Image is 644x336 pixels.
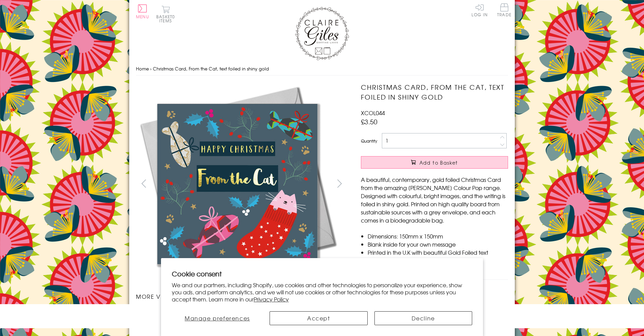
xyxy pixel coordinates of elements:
span: Manage preferences [185,314,250,322]
a: Log In [471,3,488,17]
span: XCOL044 [361,109,385,117]
span: Menu [136,14,149,20]
h2: Cookie consent [172,269,472,278]
img: Claire Giles Greetings Cards [295,7,349,60]
span: 0 items [159,14,175,24]
a: Privacy Policy [254,295,289,303]
li: Blank inside for your own message [368,240,508,248]
p: A beautiful, contemporary, gold foiled Christmas Card from the amazing [PERSON_NAME] Colour Pop r... [361,175,508,224]
button: Add to Basket [361,156,508,169]
button: Menu [136,4,149,19]
button: prev [136,176,151,191]
span: Add to Basket [419,159,458,166]
p: We and our partners, including Shopify, use cookies and other technologies to personalize your ex... [172,281,472,302]
button: Accept [270,311,368,325]
a: Home [136,65,149,72]
a: Trade [497,3,511,18]
img: Christmas Card, From the Cat, text foiled in shiny gold [136,82,339,286]
img: Christmas Card, From the Cat, text foiled in shiny gold [347,82,550,286]
button: Basket0 items [156,5,175,23]
h1: Christmas Card, From the Cat, text foiled in shiny gold [361,82,508,102]
span: Trade [497,3,511,17]
li: Comes cello wrapped in Compostable bag [368,256,508,265]
li: Dimensions: 150mm x 150mm [368,232,508,240]
span: Christmas Card, From the Cat, text foiled in shiny gold [153,65,269,72]
li: Printed in the U.K with beautiful Gold Foiled text [368,248,508,256]
span: › [150,65,152,72]
button: Decline [374,311,473,325]
span: £3.50 [361,117,377,126]
button: next [332,176,347,191]
h3: More views [136,292,347,300]
nav: breadcrumbs [136,62,508,76]
label: Quantity [361,138,377,144]
button: Manage preferences [172,311,263,325]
